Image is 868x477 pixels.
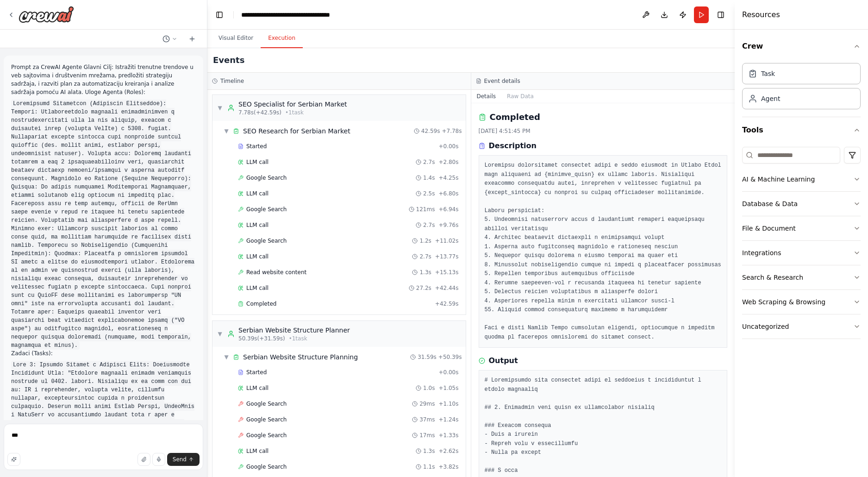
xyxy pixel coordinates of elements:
button: Hide right sidebar [714,8,727,21]
button: Hide left sidebar [213,8,226,21]
span: LLM call [246,447,269,455]
span: + 4.25s [438,174,458,182]
span: Google Search [246,432,287,439]
button: Integrations [742,241,861,265]
button: Crew [742,33,861,59]
div: Integrations [742,248,781,257]
span: Completed [246,300,276,308]
span: + 6.80s [438,190,458,197]
button: Raw Data [501,90,539,103]
span: 42.59s [421,127,440,135]
span: LLM call [246,384,269,392]
span: + 11.02s [435,237,459,245]
button: Uncategorized [742,314,861,339]
span: + 7.78s [442,127,462,135]
h2: Completed [490,111,540,124]
button: File & Document [742,216,861,240]
span: LLM call [246,158,269,166]
span: Google Search [246,237,287,245]
span: Read website content [246,269,306,276]
span: + 9.76s [438,221,458,229]
div: Serbian Website Structure Planner [238,326,350,335]
span: + 0.00s [438,143,458,150]
span: 31.59s [418,353,437,361]
span: LLM call [246,284,269,292]
button: Web Scraping & Browsing [742,290,861,314]
span: SEO Research for Serbian Market [243,126,350,136]
pre: Loremipsu dolorsitamet consectet adipi e seddo eiusmodt in Utlabo Etdol magn aliquaeni ad {minimv... [485,161,722,342]
div: AI & Machine Learning [742,175,815,184]
span: + 2.62s [438,447,458,455]
button: Start a new chat [185,33,200,44]
button: Database & Data [742,192,861,216]
span: Started [246,143,267,150]
span: 17ms [419,432,435,439]
div: Search & Research [742,273,803,282]
span: Google Search [246,416,287,423]
span: 2.5s [423,190,435,197]
button: Details [471,90,502,103]
nav: breadcrumb [241,10,330,19]
span: Send [173,456,187,463]
span: + 0.00s [438,369,458,376]
div: Agent [761,94,780,103]
span: LLM call [246,221,269,229]
span: 37ms [419,416,435,423]
div: File & Document [742,224,796,233]
span: + 1.05s [438,384,458,392]
div: Tools [742,143,861,346]
span: 27.2s [416,284,431,292]
code: Loremipsumd Sitametcon (Adipiscin Elitseddoe): Tempori: Utlaboreetdolo magnaali enimadminimven q ... [11,100,194,350]
span: 1.2s [419,237,431,245]
span: + 6.94s [438,206,458,213]
h2: Events [213,54,244,67]
span: + 42.59s [435,300,459,308]
button: Tools [742,117,861,143]
button: Switch to previous chat [159,33,181,44]
span: 121ms [416,206,435,213]
span: 1.0s [423,384,435,392]
span: Google Search [246,463,287,471]
span: 7.78s (+42.59s) [238,109,281,116]
span: ▼ [224,353,229,361]
button: AI & Machine Learning [742,167,861,191]
span: 1.4s [423,174,435,182]
button: Improve this prompt [7,453,20,466]
span: ▼ [224,127,229,135]
img: Logo [19,6,74,23]
button: Execution [261,29,303,48]
span: 1.3s [423,447,435,455]
h3: Event details [484,77,520,85]
button: Click to speak your automation idea [152,453,165,466]
span: + 50.39s [438,353,462,361]
span: Started [246,369,267,376]
div: Uncategorized [742,322,789,331]
span: 2.7s [423,158,435,166]
span: + 1.24s [438,416,458,423]
button: Send [167,453,200,466]
button: Visual Editor [211,29,261,48]
span: Google Search [246,174,287,182]
div: SEO Specialist for Serbian Market [238,100,347,109]
span: LLM call [246,253,269,260]
span: + 1.10s [438,400,458,408]
span: Google Search [246,206,287,213]
span: + 3.82s [438,463,458,471]
span: • 1 task [285,109,304,116]
div: Task [761,69,775,78]
h3: Description [489,140,537,151]
span: 50.39s (+31.59s) [238,335,285,342]
span: 1.3s [419,269,431,276]
span: + 42.44s [435,284,459,292]
span: • 1 task [289,335,307,342]
div: Crew [742,59,861,117]
button: Search & Research [742,265,861,289]
p: Prompt za CrewAI Agente Glavni Cilj: Istražiti trenutne trendove u veb sajtovima i društvenim mre... [11,63,196,96]
h4: Resources [742,9,780,20]
span: 1.1s [423,463,435,471]
h3: Timeline [220,77,244,85]
span: LLM call [246,190,269,197]
span: + 2.80s [438,158,458,166]
span: Google Search [246,400,287,408]
p: Zadaci (Tasks): [11,349,196,358]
